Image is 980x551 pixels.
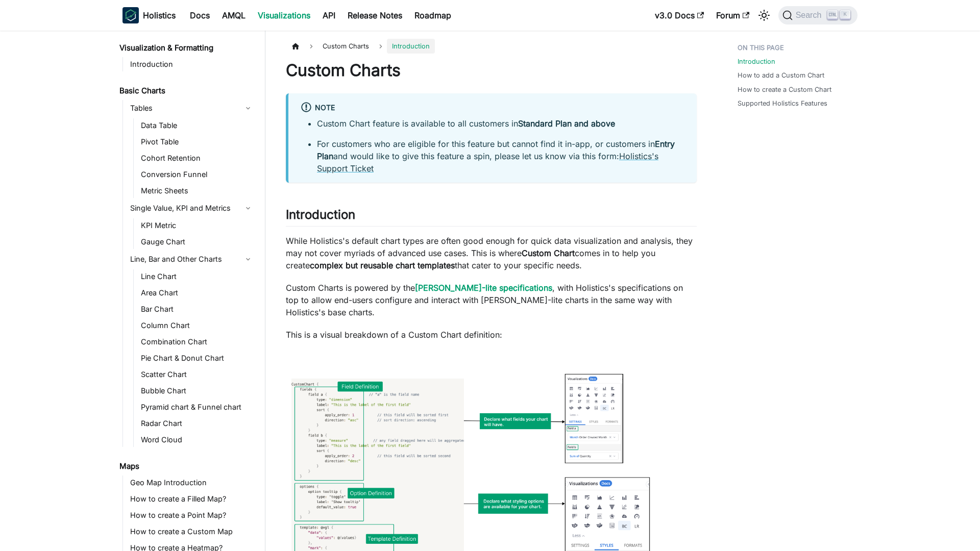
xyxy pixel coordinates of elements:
strong: Entry Plan [317,139,675,161]
a: Conversion Funnel [138,167,256,182]
a: v3.0 Docs [649,7,710,23]
a: Release Notes [341,7,408,23]
a: Bar Chart [138,302,256,316]
a: Bubble Chart [138,384,256,398]
span: Introduction [387,39,435,54]
a: Geo Map Introduction [127,475,256,490]
a: Pie Chart & Donut Chart [138,351,256,365]
strong: Custom Chart [522,248,575,258]
a: Data Table [138,118,256,133]
a: Roadmap [408,7,457,23]
a: How to create a Filled Map? [127,492,256,506]
li: For customers who are eligible for this feature but cannot find it in-app, or customers in and wo... [317,138,684,174]
a: Visualizations [252,7,316,23]
a: Maps [116,459,256,473]
a: How to create a Custom Map [127,524,256,539]
a: Home page [286,39,305,54]
a: Area Chart [138,286,256,300]
a: Combination Chart [138,335,256,349]
a: AMQL [216,7,252,23]
a: How to create a Point Map? [127,508,256,522]
a: Introduction [738,57,775,66]
button: Search (Ctrl+K) [778,6,857,24]
a: Docs [184,7,216,23]
a: Column Chart [138,318,256,333]
p: While Holistics's default chart types are often good enough for quick data visualization and anal... [286,235,697,271]
a: Forum [710,7,755,23]
a: Holistics's Support Ticket [317,151,658,173]
h2: Introduction [286,207,697,227]
a: Word Cloud [138,433,256,447]
span: Search [793,11,828,20]
strong: Standard Plan and above [518,118,615,129]
a: API [316,7,341,23]
a: HolisticsHolistics [122,7,176,23]
span: Custom Charts [317,39,374,54]
kbd: K [840,10,850,19]
a: Tables [127,100,256,116]
strong: complex but reusable chart templates [310,260,455,270]
p: Custom Charts is powered by the , with Holistics's specifications on top to allow end-users confi... [286,282,697,318]
a: Cohort Retention [138,151,256,165]
a: Pyramid chart & Funnel chart [138,400,256,414]
a: Supported Holistics Features [738,98,827,108]
p: This is a visual breakdown of a Custom Chart definition: [286,329,697,341]
b: Holistics [143,9,176,21]
a: Metric Sheets [138,184,256,198]
a: Visualization & Formatting [116,41,256,55]
button: Switch between dark and light mode (currently light mode) [756,7,772,23]
nav: Docs sidebar [112,31,265,551]
a: Basic Charts [116,84,256,98]
a: Introduction [127,57,256,71]
a: Scatter Chart [138,367,256,382]
div: Note [301,102,684,115]
img: Holistics [122,7,139,23]
a: Line Chart [138,269,256,284]
a: Line, Bar and Other Charts [127,251,256,267]
a: Pivot Table [138,135,256,149]
nav: Breadcrumbs [286,39,697,54]
a: [PERSON_NAME]-lite specifications [415,283,552,293]
a: How to create a Custom Chart [738,85,831,94]
h1: Custom Charts [286,60,697,81]
a: Gauge Chart [138,235,256,249]
a: KPI Metric [138,218,256,233]
a: Radar Chart [138,416,256,431]
a: How to add a Custom Chart [738,70,824,80]
li: Custom Chart feature is available to all customers in [317,117,684,130]
a: Single Value, KPI and Metrics [127,200,256,216]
